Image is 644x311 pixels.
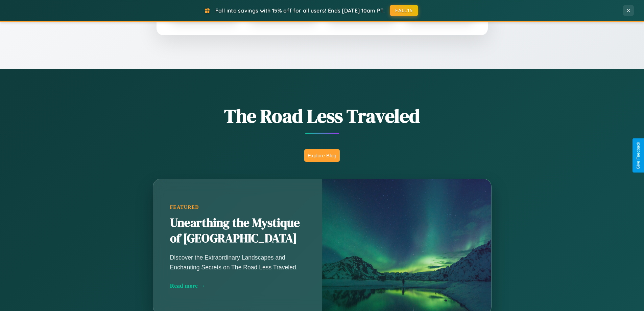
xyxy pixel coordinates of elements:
div: Featured [170,204,305,210]
p: Discover the Extraordinary Landscapes and Enchanting Secrets on The Road Less Traveled. [170,253,305,272]
div: Read more → [170,282,305,289]
button: Explore Blog [304,149,340,162]
h1: The Road Less Traveled [119,103,525,129]
div: Give Feedback [636,142,641,169]
span: Fall into savings with 15% off for all users! Ends [DATE] 10am PT. [215,7,385,14]
button: FALL15 [390,5,418,16]
h2: Unearthing the Mystique of [GEOGRAPHIC_DATA] [170,215,305,246]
